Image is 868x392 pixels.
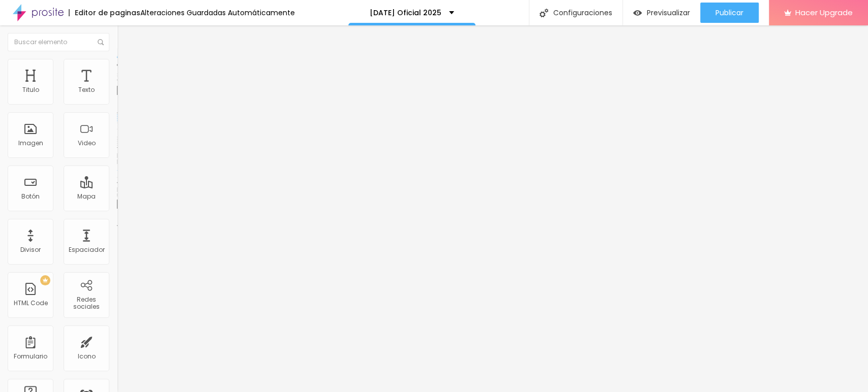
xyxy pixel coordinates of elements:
div: Mapa [77,193,96,200]
p: [DATE] Oficial 2025 [370,9,441,16]
img: view-1.svg [633,9,642,17]
div: Video [78,140,96,147]
div: Espaciador [69,246,105,253]
div: Texto [78,86,95,93]
img: Icone [98,39,104,45]
img: Icone [540,9,548,17]
div: Alteraciones Guardadas Automáticamente [140,9,295,16]
span: Hacer Upgrade [795,8,853,17]
div: Divisor [20,246,41,253]
iframe: Editor [117,25,868,392]
button: Previsualizar [623,3,700,23]
input: Buscar elemento [8,33,109,51]
div: Editor de paginas [69,9,140,16]
div: Botón [21,193,40,200]
button: Publicar [700,3,759,23]
div: Imagen [18,140,43,147]
div: Redes sociales [66,296,106,311]
div: Titulo [22,86,39,93]
div: HTML Code [14,300,48,307]
div: Formulario [14,353,47,360]
span: Publicar [715,9,743,17]
span: Previsualizar [647,9,690,17]
div: Icono [78,353,96,360]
